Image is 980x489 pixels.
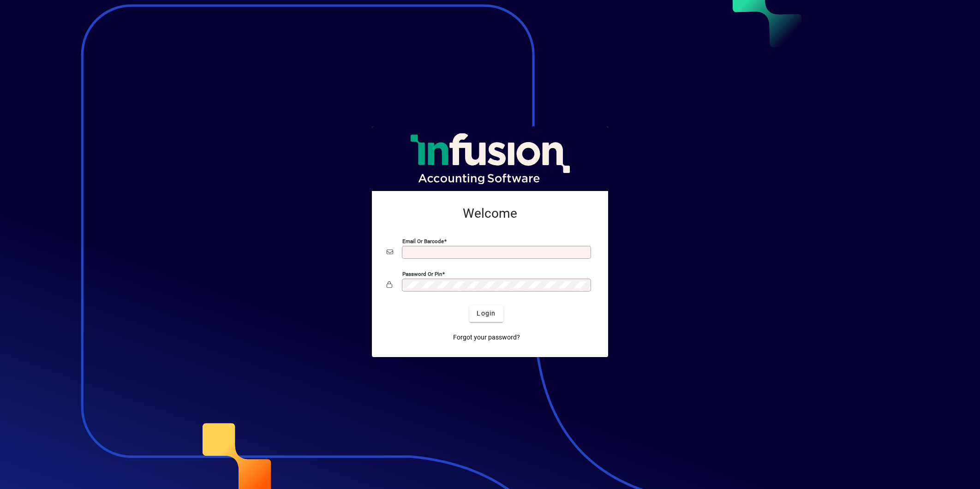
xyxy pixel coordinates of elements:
mat-label: Email or Barcode [402,238,444,244]
mat-label: Password or Pin [402,270,442,277]
span: Login [477,309,496,318]
a: Forgot your password? [449,329,524,346]
button: Login [469,305,503,322]
span: Forgot your password? [453,333,520,342]
h2: Welcome [387,206,593,221]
